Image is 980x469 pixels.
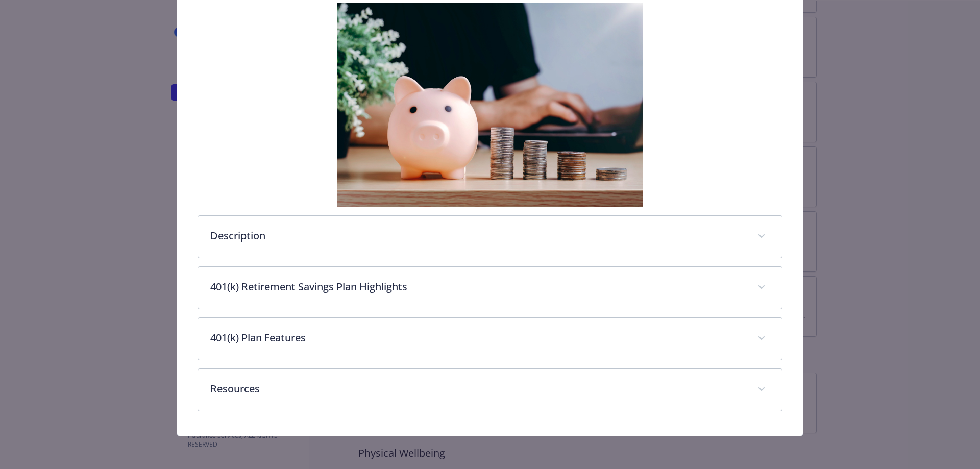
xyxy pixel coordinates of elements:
p: Resources [210,381,746,397]
div: 401(k) Plan Features [198,318,782,360]
p: 401(k) Retirement Savings Plan Highlights [210,279,746,294]
p: Description [210,228,746,243]
p: 401(k) Plan Features [210,330,746,345]
img: banner [337,3,643,207]
div: Description [198,216,782,258]
div: Resources [198,369,782,411]
div: 401(k) Retirement Savings Plan Highlights [198,267,782,309]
